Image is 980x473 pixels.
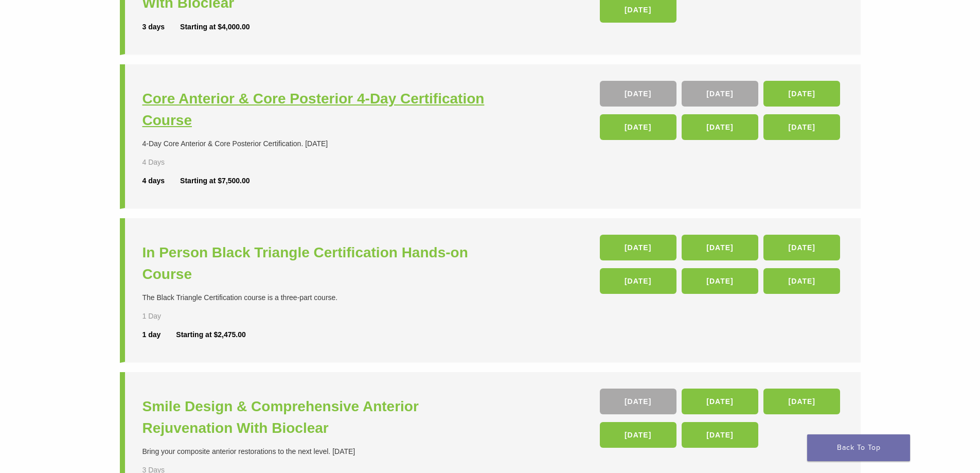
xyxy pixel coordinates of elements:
div: The Black Triangle Certification course is a three-part course. [142,292,493,303]
a: [DATE] [763,268,840,294]
a: [DATE] [682,422,758,448]
a: [DATE] [682,389,758,414]
div: Starting at $2,475.00 [176,329,245,340]
div: Starting at $4,000.00 [180,22,250,32]
a: [DATE] [763,389,840,414]
div: 1 day [142,329,176,340]
a: [DATE] [682,114,758,140]
div: 3 days [142,22,181,32]
div: , , , , , [600,81,843,145]
a: [DATE] [600,114,676,140]
a: [DATE] [600,268,676,294]
a: [DATE] [600,235,676,260]
a: Smile Design & Comprehensive Anterior Rejuvenation With Bioclear [142,396,493,439]
a: [DATE] [682,81,758,107]
a: [DATE] [600,422,676,448]
div: , , , , [600,389,843,453]
a: [DATE] [682,268,758,294]
a: [DATE] [600,389,676,414]
div: , , , , , [600,235,843,299]
a: [DATE] [682,235,758,260]
div: 1 Day [142,311,195,322]
div: 4-Day Core Anterior & Core Posterior Certification. [DATE] [142,138,493,149]
div: 4 Days [142,157,195,168]
div: Bring your composite anterior restorations to the next level. [DATE] [142,446,493,457]
a: [DATE] [600,81,676,107]
a: In Person Black Triangle Certification Hands-on Course [142,242,493,285]
div: 4 days [142,176,181,186]
a: [DATE] [763,235,840,260]
a: [DATE] [763,81,840,107]
a: Back To Top [807,434,910,461]
a: Core Anterior & Core Posterior 4-Day Certification Course [142,88,493,131]
a: [DATE] [763,114,840,140]
div: Starting at $7,500.00 [180,176,250,186]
